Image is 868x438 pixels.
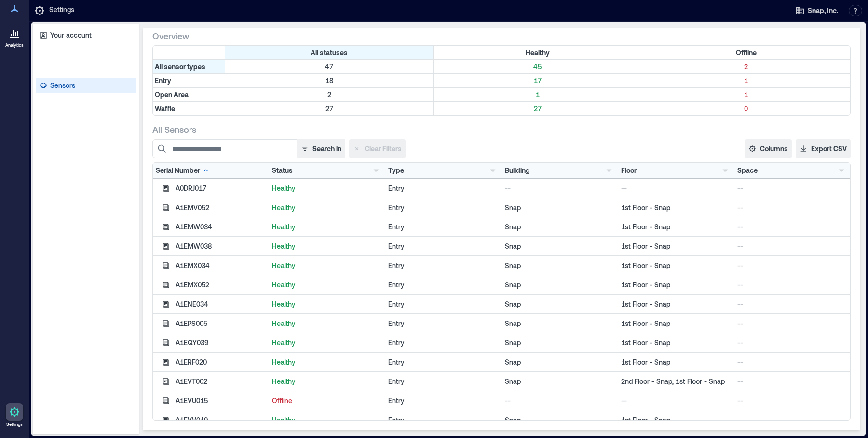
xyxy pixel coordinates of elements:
div: Entry [388,338,498,348]
p: Snap [505,319,615,328]
a: Analytics [2,21,27,51]
p: 45 [435,62,639,71]
p: Healthy [272,261,382,270]
button: Clear Filters [349,139,406,158]
div: Serial Number [156,166,210,175]
p: 2nd Floor - Snap, 1st Floor - Snap [621,377,731,386]
div: Status [272,166,293,175]
p: 1 [644,90,848,99]
p: 27 [435,104,639,113]
p: Settings [6,422,23,427]
p: Snap [505,203,615,212]
div: Entry [388,396,498,406]
p: -- [621,184,731,193]
p: -- [737,319,847,328]
span: All Sensors [152,124,196,135]
p: -- [737,357,847,367]
p: 2 [227,90,431,99]
a: Settings [3,400,26,430]
div: Filter by Type: Waffle & Status: Offline (0 sensors) [642,102,850,115]
div: Filter by Type: Entry [153,74,225,87]
p: -- [737,280,847,290]
div: Entry [388,261,498,270]
div: Filter by Type: Open Area [153,88,225,101]
p: -- [737,299,847,309]
a: Sensors [36,78,136,93]
p: Healthy [272,377,382,386]
p: 47 [227,62,431,71]
p: Healthy [272,241,382,251]
p: Snap [505,299,615,309]
div: A1EMW034 [176,222,266,232]
p: 1st Floor - Snap [621,357,731,367]
p: -- [737,261,847,270]
div: Filter by Type: Waffle [153,102,225,115]
p: 2 [644,62,848,71]
p: 1st Floor - Snap [621,261,731,270]
div: A1ERF020 [176,357,266,367]
p: Sensors [50,81,75,90]
p: Your account [50,30,92,40]
p: 1 [435,90,639,99]
a: Your account [36,28,136,43]
p: Healthy [272,299,382,309]
div: All statuses [225,46,434,59]
div: Entry [388,377,498,386]
div: A1EQY039 [176,338,266,348]
p: Analytics [5,42,24,48]
div: Building [505,166,530,175]
p: Snap [505,241,615,251]
p: Healthy [272,280,382,290]
div: Entry [388,184,498,193]
p: Snap [505,377,615,386]
div: A1EPS005 [176,319,266,328]
p: -- [737,415,847,425]
p: 1st Floor - Snap [621,222,731,232]
p: Healthy [272,222,382,232]
p: 0 [644,104,848,113]
p: 1st Floor - Snap [621,203,731,212]
p: 1st Floor - Snap [621,241,731,251]
div: A0DRJ017 [176,184,266,193]
p: -- [737,338,847,348]
p: Settings [49,5,74,16]
span: Snap, Inc. [808,6,838,15]
p: 1st Floor - Snap [621,280,731,290]
p: -- [737,396,847,406]
p: Healthy [272,203,382,212]
span: Overview [152,30,189,42]
div: Entry [388,415,498,425]
p: Offline [272,396,382,406]
p: Healthy [272,357,382,367]
div: A1EMX052 [176,280,266,290]
p: 1st Floor - Snap [621,415,731,425]
p: Snap [505,261,615,270]
p: Snap [505,357,615,367]
div: A1EVV019 [176,415,266,425]
button: Columns [745,139,792,158]
p: 1st Floor - Snap [621,319,731,328]
div: Filter by Status: Healthy [434,46,642,59]
div: A1EMW038 [176,241,266,251]
p: Snap [505,338,615,348]
p: Healthy [272,338,382,348]
div: A1EVU015 [176,396,266,406]
div: Filter by Type: Entry & Status: Offline [642,74,850,87]
p: -- [621,396,731,406]
div: Filter by Type: Waffle & Status: Healthy [434,102,642,115]
div: Entry [388,222,498,232]
div: Entry [388,203,498,212]
p: -- [737,203,847,212]
div: A1EMV052 [176,203,266,212]
div: Entry [388,319,498,328]
button: Export CSV [796,139,851,158]
p: 1st Floor - Snap [621,299,731,309]
div: All sensor types [153,60,225,73]
p: Healthy [272,319,382,328]
button: Search in [297,139,345,158]
div: Filter by Type: Open Area & Status: Healthy [434,88,642,101]
p: 1st Floor - Snap [621,338,731,348]
p: -- [737,184,847,193]
p: -- [737,241,847,251]
div: Type [388,166,404,175]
